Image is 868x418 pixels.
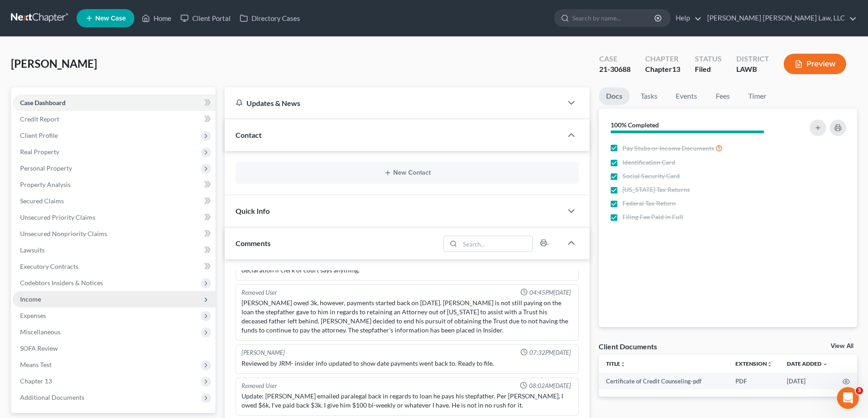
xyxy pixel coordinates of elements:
div: Update: [PERSON_NAME] emailed paralegal back in regards to loan he pays his stepfather. Per [PERS... [241,392,573,410]
div: LAWB [736,64,769,75]
a: Executory Contracts [13,258,216,275]
a: Help [671,10,702,26]
span: Contact [236,131,262,139]
a: Extensionunfold_more [735,360,772,367]
span: Pay Stubs or Income Documents [622,144,714,153]
span: Additional Documents [20,393,84,401]
a: Credit Report [13,111,216,127]
span: Unsecured Priority Claims [20,213,95,221]
span: Real Property [20,148,59,156]
a: Home [137,10,176,26]
span: New Case [95,15,126,22]
a: Events [668,87,704,105]
a: Secured Claims [13,193,216,209]
div: Client Documents [599,342,657,351]
span: Federal Tax Return [622,199,676,208]
span: Chapter 13 [20,377,52,385]
span: [PERSON_NAME] [11,57,97,70]
span: Means Test [20,361,51,368]
div: Reviewed by JRM- insider info updated to show date payments went back to. Ready to file. [241,359,573,368]
span: Client Profile [20,131,58,139]
span: Identification Card [622,158,675,167]
span: 13 [672,65,680,73]
td: [DATE] [780,373,835,389]
span: [US_STATE] Tax Returns [622,185,690,194]
iframe: Intercom live chat [837,387,859,409]
a: Titleunfold_more [606,360,626,367]
a: Property Analysis [13,176,216,193]
input: Search... [460,236,533,252]
td: PDF [728,373,780,389]
span: 08:02AM[DATE] [529,382,571,390]
span: Income [20,295,41,303]
span: Quick Info [236,206,270,215]
div: Updates & News [236,98,551,108]
i: expand_more [822,362,828,367]
span: Filing Fee Paid in Full [622,212,683,222]
a: Unsecured Nonpriority Claims [13,226,216,242]
div: Case [599,54,631,64]
button: Preview [784,54,846,74]
div: Chapter [645,54,680,64]
span: Unsecured Nonpriority Claims [20,230,107,237]
strong: 100% Completed [611,121,659,129]
div: Removed User [241,382,277,390]
i: unfold_more [620,362,626,367]
div: District [736,54,769,64]
span: 3 [856,387,863,394]
span: Credit Report [20,115,59,123]
a: Directory Cases [235,10,305,26]
div: Removed User [241,288,277,297]
span: 07:32PM[DATE] [529,348,571,357]
span: Personal Property [20,164,72,172]
div: [PERSON_NAME] [241,348,285,357]
div: Chapter [645,64,680,75]
i: unfold_more [767,362,772,367]
a: SOFA Review [13,340,216,357]
a: Unsecured Priority Claims [13,209,216,226]
a: Date Added expand_more [787,360,828,367]
span: 04:45PM[DATE] [529,288,571,297]
span: Property Analysis [20,181,71,188]
span: Codebtors Insiders & Notices [20,279,103,287]
span: Social Security Card [622,171,680,181]
a: Tasks [633,87,665,105]
div: [PERSON_NAME] owed 3k, however, payments started back on [DATE]. [PERSON_NAME] is not still payin... [241,298,573,335]
div: Status [695,54,722,64]
td: Certificate of Credit Counseling-pdf [599,373,728,389]
span: SOFA Review [20,344,58,352]
a: Client Portal [176,10,235,26]
button: New Contact [243,169,571,176]
span: Lawsuits [20,246,45,254]
a: Docs [599,87,630,105]
div: Filed [695,64,722,75]
a: Fees [708,87,737,105]
span: Executory Contracts [20,262,78,270]
span: Expenses [20,312,46,319]
span: Miscellaneous [20,328,61,336]
span: Secured Claims [20,197,64,205]
div: 21-30688 [599,64,631,75]
a: View All [831,343,853,349]
input: Search by name... [572,10,656,26]
a: Timer [741,87,774,105]
a: Case Dashboard [13,95,216,111]
span: Case Dashboard [20,99,66,106]
span: Comments [236,239,271,247]
a: [PERSON_NAME] [PERSON_NAME] Law, LLC [703,10,857,26]
a: Lawsuits [13,242,216,258]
